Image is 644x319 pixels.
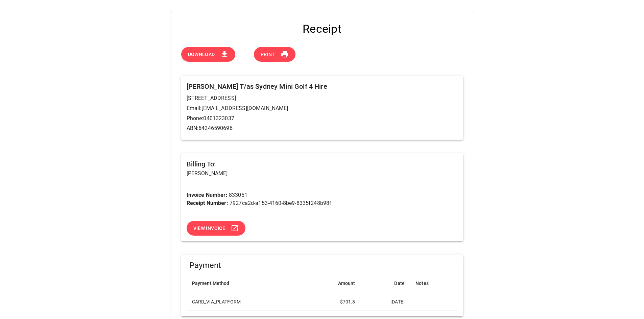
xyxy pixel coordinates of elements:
[187,81,458,92] h6: [PERSON_NAME] T/as Sydney Mini Golf 4 Hire
[187,114,458,123] p: Phone: 0401323037
[188,50,215,59] span: Download
[187,274,305,293] th: Payment Method
[187,94,458,102] p: [STREET_ADDRESS]
[410,274,457,293] th: Notes
[187,169,458,178] p: [PERSON_NAME]
[187,200,228,206] b: Receipt Number:
[187,221,246,236] button: View Invoice
[305,293,361,311] td: $ 701.8
[189,260,458,271] h5: Payment
[187,124,458,132] p: ABN: 64246590696
[187,104,458,112] p: Email: [EMAIL_ADDRESS][DOMAIN_NAME]
[360,274,410,293] th: Date
[187,192,228,198] b: Invoice Number:
[187,199,458,207] p: 7927ca2d-a153-4160-8be9-8335f248b98f
[360,293,410,311] td: [DATE]
[181,22,463,36] h4: Receipt
[261,50,275,59] span: Print
[187,159,458,169] h6: Billing To:
[187,293,305,311] td: CARD_VIA_PLATFORM
[254,47,295,62] button: Print
[305,274,361,293] th: Amount
[187,191,458,199] p: 833051
[181,47,235,62] button: Download
[193,224,225,233] span: View Invoice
